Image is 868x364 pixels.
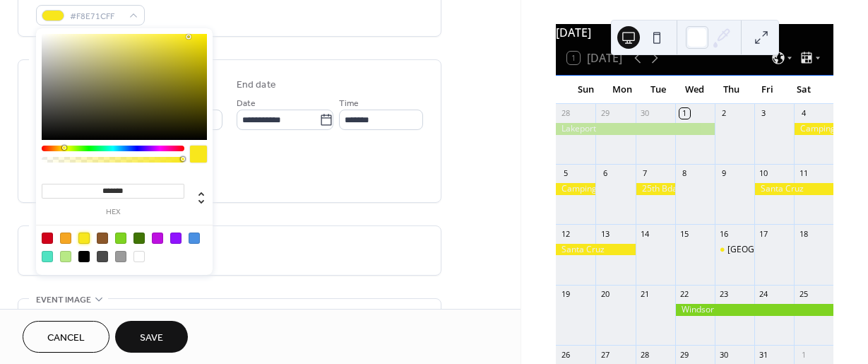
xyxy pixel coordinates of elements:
[60,251,71,262] div: #B8E986
[715,244,754,256] div: Lakeport
[749,76,786,104] div: Fri
[679,289,690,300] div: 22
[798,228,809,239] div: 18
[600,289,610,300] div: 20
[170,233,182,244] div: #9013FE
[560,289,571,300] div: 19
[152,233,163,244] div: #BD10E0
[97,233,108,244] div: #8B572A
[237,96,256,111] span: Date
[640,168,650,179] div: 7
[556,24,833,41] div: [DATE]
[556,183,595,195] div: Camping
[640,76,677,104] div: Tue
[719,289,730,300] div: 23
[600,349,610,360] div: 27
[798,289,809,300] div: 25
[759,289,769,300] div: 24
[794,123,833,135] div: Camping
[719,228,730,239] div: 16
[640,228,650,239] div: 14
[78,233,90,244] div: #F8E71C
[679,349,690,360] div: 29
[115,251,126,262] div: #9B9B9B
[42,233,53,244] div: #D0021B
[640,108,650,119] div: 30
[133,233,145,244] div: #417505
[679,228,690,239] div: 15
[600,108,610,119] div: 29
[70,9,122,24] span: #F8E71CFF
[640,289,650,300] div: 21
[42,209,184,216] label: hex
[798,349,809,360] div: 1
[42,251,53,262] div: #50E3C2
[556,244,635,256] div: Santa Cruz
[759,228,769,239] div: 17
[115,233,126,244] div: #7ED321
[560,108,571,119] div: 28
[36,293,91,307] span: Event image
[600,228,610,239] div: 13
[719,168,730,179] div: 9
[636,183,675,195] div: 25th Bday
[798,168,809,179] div: 11
[189,233,200,244] div: #4A90E2
[600,168,610,179] div: 6
[679,168,690,179] div: 8
[713,76,749,104] div: Thu
[640,349,650,360] div: 28
[60,233,71,244] div: #F5A623
[556,123,714,135] div: Lakeport
[339,96,359,111] span: Time
[560,228,571,239] div: 12
[675,304,833,316] div: Windsor
[23,321,109,353] button: Cancel
[727,244,813,256] div: [GEOGRAPHIC_DATA]
[78,251,90,262] div: #000000
[759,349,769,360] div: 31
[140,331,163,346] span: Save
[560,168,571,179] div: 5
[237,78,276,93] div: End date
[604,76,641,104] div: Mon
[679,108,690,119] div: 1
[759,108,769,119] div: 3
[133,251,145,262] div: #FFFFFF
[97,251,108,262] div: #4A4A4A
[115,321,188,353] button: Save
[754,183,833,195] div: Santa Cruz
[677,76,713,104] div: Wed
[567,76,604,104] div: Sun
[719,349,730,360] div: 30
[759,168,769,179] div: 10
[560,349,571,360] div: 26
[47,331,85,346] span: Cancel
[719,108,730,119] div: 2
[785,76,822,104] div: Sat
[798,108,809,119] div: 4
